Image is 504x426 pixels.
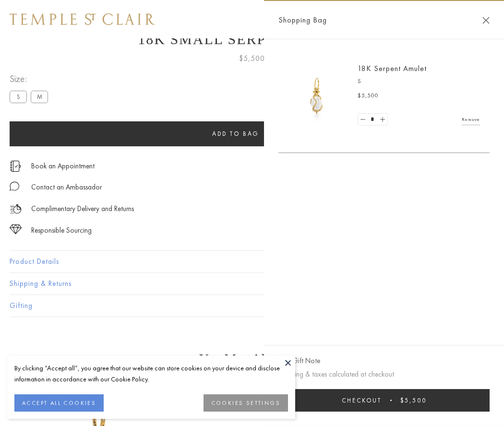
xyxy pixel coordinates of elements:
a: Set quantity to 2 [377,114,387,126]
div: By clicking “Accept all”, you agree that our website can store cookies on your device and disclos... [14,363,288,385]
button: Checkout $5,500 [278,389,490,412]
button: Close Shopping Bag [482,17,490,24]
img: MessageIcon-01_2.svg [10,181,19,191]
p: Shipping & taxes calculated at checkout [278,368,490,380]
span: $5,500 [239,52,265,65]
label: M [31,91,48,103]
div: Contact an Ambassador [31,181,102,193]
a: Set quantity to 0 [358,114,368,126]
span: Shopping Bag [278,14,327,26]
button: COOKIES SETTINGS [204,394,288,412]
button: Product Details [10,251,494,272]
p: S [358,77,480,86]
label: S [10,91,27,103]
img: P51836-E11SERPPV [288,67,346,125]
img: icon_sourcing.svg [10,225,22,234]
span: $5,500 [358,91,379,101]
p: Complimentary Delivery and Returns [31,203,134,215]
span: $5,500 [400,396,427,404]
button: Add Gift Note [278,355,320,367]
span: Add to bag [212,130,259,138]
a: 18K Serpent Amulet [358,63,427,73]
img: icon_appointment.svg [10,161,21,172]
span: Size: [10,71,52,87]
button: Add to bag [10,121,462,146]
img: Temple St. Clair [10,13,155,25]
button: Shipping & Returns [10,273,494,295]
a: Remove [462,114,480,125]
button: ACCEPT ALL COOKIES [14,394,104,412]
h3: You May Also Like [24,351,480,367]
h1: 18K Small Serpent Amulet [10,31,494,47]
div: Responsible Sourcing [31,225,92,237]
span: Checkout [342,396,382,404]
a: Book an Appointment [31,161,95,171]
img: icon_delivery.svg [10,203,22,215]
button: Gifting [10,295,494,317]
